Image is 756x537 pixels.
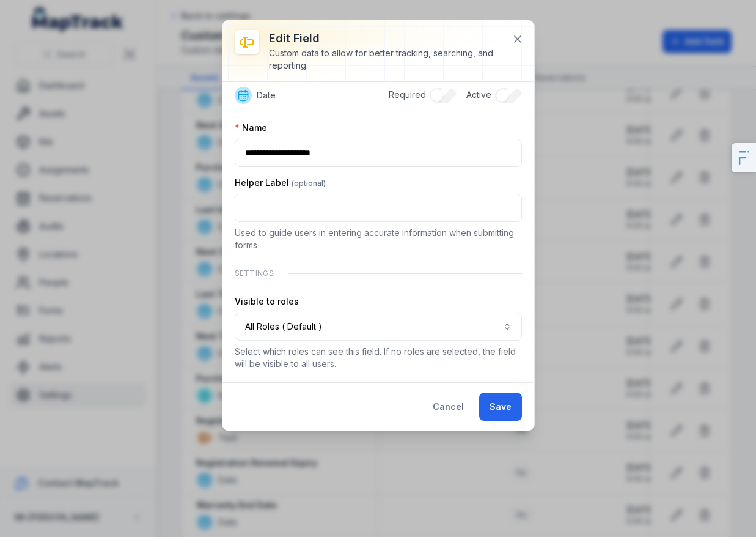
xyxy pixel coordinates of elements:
[235,177,326,189] label: Helper Label
[235,346,522,370] p: Select which roles can see this field. If no roles are selected, the field will be visible to all...
[235,227,522,251] p: Used to guide users in entering accurate information when submitting forms
[235,122,267,134] label: Name
[235,313,522,341] button: All Roles ( Default )
[269,30,502,47] h3: Edit field
[235,261,522,286] div: Settings
[235,139,522,167] input: :ri:-form-item-label
[235,194,522,222] input: :rj:-form-item-label
[269,47,502,72] div: Custom data to allow for better tracking, searching, and reporting.
[235,295,299,308] label: Visible to roles
[422,393,474,421] button: Cancel
[479,393,522,421] button: Save
[466,89,491,100] span: Active
[257,89,276,102] span: Date
[389,89,426,100] span: Required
